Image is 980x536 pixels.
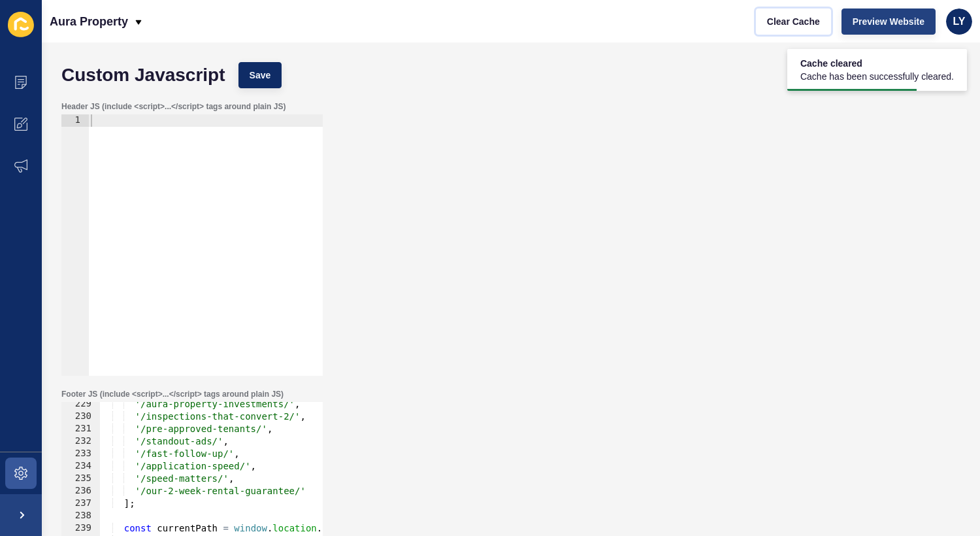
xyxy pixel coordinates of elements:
span: Clear Cache [767,15,820,28]
div: 230 [61,410,100,423]
div: 234 [61,460,100,473]
span: Cache has been successfully cleared. [800,70,954,83]
div: 235 [61,473,100,485]
div: 236 [61,485,100,497]
button: Clear Cache [756,8,831,35]
h1: Custom Javascript [61,69,225,82]
div: 231 [61,423,100,435]
div: 233 [61,448,100,460]
div: 239 [61,522,100,535]
span: Cache cleared [800,57,954,70]
p: Aura Property [50,5,128,38]
button: Preview Website [841,8,936,35]
div: 1 [61,114,89,127]
button: Save [238,62,282,88]
span: LY [953,15,966,28]
span: Save [250,69,271,82]
span: Preview Website [853,15,924,28]
label: Header JS (include <script>...</script> tags around plain JS) [61,101,286,112]
div: 237 [61,497,100,510]
label: Footer JS (include <script>...</script> tags around plain JS) [61,389,284,399]
div: 229 [61,398,100,410]
div: 238 [61,510,100,522]
div: 232 [61,435,100,448]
